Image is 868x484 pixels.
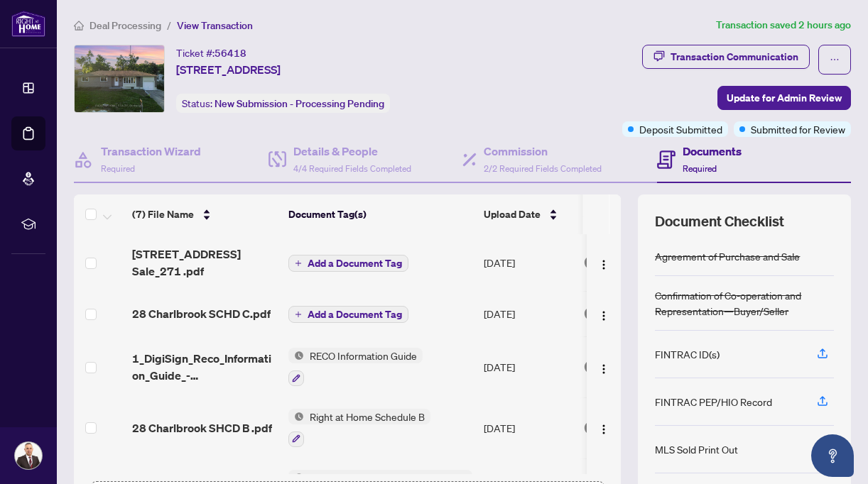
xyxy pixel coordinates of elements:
div: Transaction Communication [671,45,798,68]
h4: Details & People [293,143,411,160]
button: Update for Admin Review [717,86,851,110]
span: Required [101,163,135,174]
div: FINTRAC PEP/HIO Record [655,394,772,409]
div: Confirmation of Co-operation and Representation—Buyer/Seller [655,287,834,319]
span: 28 Charlbrook SCHD C.pdf [132,305,271,322]
button: Logo [592,251,615,274]
img: Status Icon [288,348,304,363]
span: Deal Processing [89,19,161,32]
span: ellipsis [830,55,840,65]
button: Open asap [811,434,854,477]
img: Document Status [583,255,599,270]
button: Logo [592,302,615,325]
span: plus [295,311,302,318]
td: [DATE] [478,397,577,458]
h4: Documents [683,143,742,160]
span: plus [295,260,302,267]
span: 56418 [215,47,246,60]
img: Logo [598,259,609,270]
img: Logo [598,424,609,435]
img: Logo [598,363,609,375]
button: Add a Document Tag [288,255,408,272]
span: Required [683,163,717,174]
button: Add a Document Tag [288,305,408,324]
span: RECO Information Guide [304,348,423,363]
th: Upload Date [478,194,577,234]
img: Document Status [583,420,599,436]
span: 1_DigiSign_Reco_Information_Guide_-_RECO_Forms.pdf [132,350,277,384]
th: Document Tag(s) [283,194,478,234]
button: Add a Document Tag [288,254,408,273]
div: Agreement of Purchase and Sale [655,248,800,264]
span: Right at Home Schedule B [304,409,430,424]
th: (7) File Name [126,194,283,234]
img: Status Icon [288,409,304,424]
button: Logo [592,417,615,439]
div: Status: [176,94,390,113]
span: Document Checklist [655,211,784,231]
span: Update for Admin Review [727,87,842,109]
div: Ticket #: [176,45,246,61]
span: home [74,21,84,31]
button: Status IconRECO Information Guide [288,348,423,386]
button: Transaction Communication [642,45,810,69]
img: Profile Icon [15,442,42,469]
img: Document Status [583,359,599,375]
button: Add a Document Tag [288,306,408,323]
span: 28 Charlbrook SHCD B .pdf [132,419,272,436]
button: Logo [592,356,615,378]
span: View Transaction [177,19,253,32]
span: Add a Document Tag [308,309,402,319]
span: [STREET_ADDRESS] [176,61,281,78]
span: Deposit Submitted [639,121,722,137]
span: Upload Date [484,207,541,222]
img: IMG-S12375591_1.jpg [75,45,164,112]
td: [DATE] [478,234,577,291]
img: Document Status [583,306,599,321]
span: New Submission - Processing Pending [215,97,384,110]
li: / [167,17,171,33]
span: 4/4 Required Fields Completed [293,163,411,174]
h4: Commission [484,143,602,160]
span: Submitted for Review [751,121,845,137]
td: [DATE] [478,336,577,397]
img: logo [11,11,45,37]
h4: Transaction Wizard [101,143,201,160]
span: (7) File Name [132,207,194,222]
span: [STREET_ADDRESS] Sale_271 .pdf [132,246,277,280]
span: Add a Document Tag [308,258,402,268]
div: MLS Sold Print Out [655,441,738,457]
th: Status [577,194,698,234]
button: Status IconRight at Home Schedule B [288,409,430,447]
img: Logo [598,310,609,321]
span: 2/2 Required Fields Completed [484,163,602,174]
td: [DATE] [478,291,577,336]
article: Transaction saved 2 hours ago [716,17,851,33]
div: FINTRAC ID(s) [655,346,720,362]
